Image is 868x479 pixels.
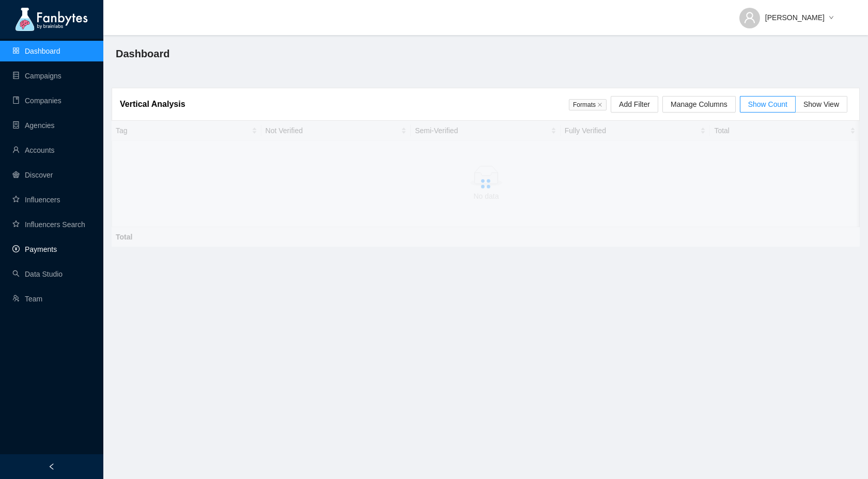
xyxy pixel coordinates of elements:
span: Add Filter [619,99,650,110]
button: [PERSON_NAME]down [731,5,842,22]
a: searchData Studio [12,270,63,278]
span: user [743,11,756,24]
a: starInfluencers Search [12,220,85,229]
a: userAccounts [12,146,55,154]
span: [PERSON_NAME] [765,12,825,23]
span: Dashboard [116,45,169,62]
a: containerAgencies [12,121,55,130]
span: down [829,15,834,21]
button: Add Filter [611,96,658,113]
a: bookCompanies [12,97,61,105]
span: Formats [569,99,607,110]
a: usergroup-addTeam [12,295,42,303]
span: Manage Columns [671,99,727,110]
a: appstoreDashboard [12,47,60,55]
a: databaseCampaigns [12,72,61,80]
span: left [48,463,55,470]
span: close [597,102,602,107]
span: Show View [803,100,839,108]
article: Vertical Analysis [120,98,185,110]
a: radar-chartDiscover [12,171,53,179]
a: pay-circlePayments [12,245,57,253]
button: Manage Columns [662,96,736,113]
span: Show Count [748,100,787,108]
a: starInfluencers [12,196,60,204]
